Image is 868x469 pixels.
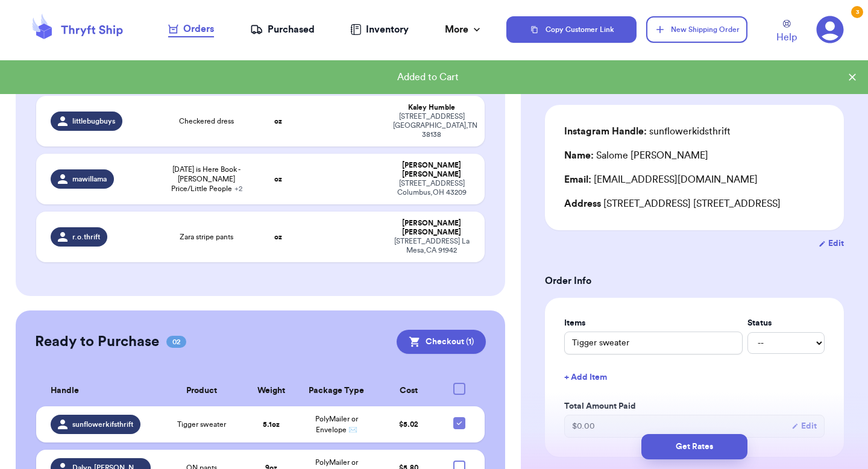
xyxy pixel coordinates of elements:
a: Purchased [250,22,315,37]
div: [STREET_ADDRESS] Columbus , OH 43209 [393,179,470,197]
label: Status [747,317,825,329]
strong: 5.1 oz [263,421,280,428]
span: Tigger sweater [177,420,226,429]
h2: Ready to Purchase [35,332,159,351]
div: [PERSON_NAME] [PERSON_NAME] [393,161,470,179]
div: Kaley Humble [393,103,470,112]
div: [EMAIL_ADDRESS][DOMAIN_NAME] [564,172,825,187]
span: sunflowerkifsthrift [72,420,133,429]
h3: Order Info [545,274,844,288]
span: Instagram Handle: [564,127,647,136]
a: Help [776,20,797,45]
strong: oz [274,118,282,125]
th: Package Type [297,376,376,406]
div: [STREET_ADDRESS] [GEOGRAPHIC_DATA] , TN 38138 [393,112,470,139]
span: Name: [564,151,594,160]
a: 3 [816,16,844,43]
span: Help [776,30,797,45]
button: Edit [819,238,844,250]
span: Handle [51,385,79,397]
button: Copy Customer Link [506,16,637,43]
th: Cost [376,376,441,406]
span: 02 [166,336,186,348]
div: [STREET_ADDRESS] La Mesa , CA 91942 [393,237,470,255]
span: $ 0.00 [572,420,595,432]
strong: oz [274,175,282,183]
label: Items [564,317,743,329]
div: sunflowerkidsthrift [564,124,731,139]
span: r.o.thrift [72,232,100,242]
button: + Add Item [559,364,829,391]
div: [PERSON_NAME] [PERSON_NAME] [393,219,470,237]
span: $ 5.02 [399,421,418,428]
label: Total Amount Paid [564,400,825,412]
div: Salome [PERSON_NAME] [564,148,708,163]
th: Product [158,376,245,406]
span: [DATE] is Here Book - [PERSON_NAME] Price/Little People [169,165,244,194]
span: littlebugbuys [72,116,115,126]
a: Inventory [350,22,409,37]
th: Weight [245,376,298,406]
span: PolyMailer or Envelope ✉️ [315,415,358,433]
span: Email: [564,175,591,184]
span: Address [564,199,601,209]
strong: oz [274,233,282,241]
button: Checkout (1) [397,330,486,354]
div: 3 [851,6,863,18]
button: Edit [791,420,817,432]
a: Orders [168,22,214,37]
span: mawillama [72,174,107,184]
div: Added to Cart [10,70,846,84]
div: Orders [168,22,214,36]
span: Checkered dress [179,116,234,126]
button: New Shipping Order [646,16,747,43]
div: [STREET_ADDRESS] [STREET_ADDRESS] [564,197,825,211]
div: More [445,22,483,37]
span: Zara stripe pants [180,232,233,242]
button: Get Rates [641,434,747,459]
span: + 2 [234,185,242,192]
